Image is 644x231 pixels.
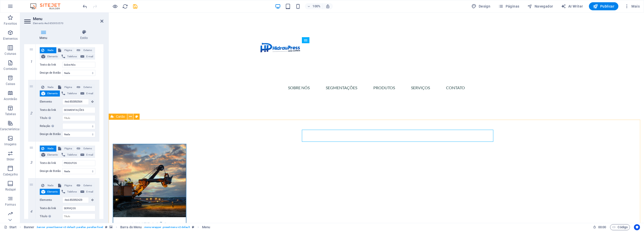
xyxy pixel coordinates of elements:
span: Nada [46,146,55,152]
button: save [132,3,138,9]
span: Página [63,84,73,90]
span: Telefone [67,54,77,60]
button: Página [57,182,75,189]
em: 3 [28,160,35,164]
label: Texto do link [40,160,62,166]
p: Cabeçalho [3,172,18,176]
i: Desfazer: Alterar itens do menu (Ctrl+Z) [82,4,88,9]
button: 100% [305,3,323,9]
span: Externo [82,182,94,189]
span: Telefone [67,152,77,158]
label: Design de Botão [40,70,62,76]
img: Editor Logo [29,3,67,9]
span: AI Writer [561,4,583,9]
p: Tabelas [5,112,16,116]
span: E-mail [86,90,94,97]
span: : [602,225,602,229]
p: Caixas [6,82,15,86]
span: Nada [46,84,55,90]
span: . menu-wrapper .preset-menu-v2-default [144,224,190,230]
span: E-mail [86,152,94,158]
em: 2 [28,111,35,115]
button: Navegador [525,2,555,10]
label: Elemento [40,99,62,105]
button: Externo [75,146,95,152]
span: Código [612,224,628,230]
input: Texto do link... [62,205,95,211]
span: . banner .preset-banner-v3-default .parallax .parallax-fixed [36,224,103,230]
span: Navegador [527,4,553,9]
button: Elemento [40,54,60,60]
p: Imagens [4,142,16,146]
h4: Estilo [65,30,103,40]
label: Texto do link [40,107,62,113]
input: Título [62,213,95,219]
h3: Elemento #ed-850950570 [33,21,93,26]
label: Título [40,213,62,219]
p: Rodapé [5,188,16,192]
button: AI Writer [559,2,585,10]
span: E-mail [86,189,94,195]
button: Página [57,47,75,53]
span: Externo [82,146,94,152]
button: Telefone [60,54,79,60]
label: Design de Botão [40,168,62,174]
p: Acordeão [4,97,17,101]
p: Conteúdo [4,67,17,71]
button: Publicar [589,2,618,10]
p: Slider [7,157,14,161]
em: 4 [28,209,35,213]
i: Recarregar página [122,4,128,9]
button: Código [610,224,630,230]
button: Usercentrics [634,224,640,230]
span: Elemento [47,189,58,195]
button: undo [82,3,88,9]
label: Texto do link [40,205,62,211]
input: Nenhum elemento escolhido [62,99,89,105]
p: Formas [5,203,16,207]
button: Nada [40,47,56,53]
label: Título [40,115,62,121]
button: Elemento [40,189,60,195]
button: Telefone [60,152,79,158]
input: Nenhum elemento escolhido [62,197,89,203]
button: Página [57,84,75,90]
span: Mais [624,4,640,9]
i: Este elemento contém um plano de fundo [109,226,112,228]
span: Cartão [116,115,125,118]
input: Texto do link... [62,160,95,166]
span: Página [63,47,73,53]
span: Nada [46,47,55,53]
span: Telefone [67,90,77,97]
label: Elemento [40,197,62,203]
button: reload [122,3,128,9]
span: Design [471,4,490,9]
button: Externo [75,84,95,90]
button: Externo [75,182,95,189]
span: E-mail [86,54,94,60]
label: Texto do link [40,62,62,68]
p: Colunas [5,52,16,56]
button: Páginas [496,2,521,10]
span: Telefone [67,189,77,195]
span: Clique para selecionar. Clique duas vezes para editar [202,224,210,230]
em: 1 [28,60,35,64]
span: Páginas [498,4,519,9]
input: Título [62,115,95,121]
button: E-mail [79,189,95,195]
span: Clique para selecionar. Clique duas vezes para editar [120,224,142,230]
a: Clique para cancelar a seleção. Clique duas vezes para abrir as Páginas [4,224,17,230]
button: Telefone [60,189,79,195]
button: Elemento [40,152,60,158]
button: E-mail [79,54,95,60]
h6: 100% [312,3,320,9]
span: Elemento [47,152,58,158]
span: Publicar [593,4,614,9]
button: Design [469,2,492,10]
span: 00 00 [598,224,606,230]
span: Página [63,182,73,189]
button: Nada [40,182,56,189]
label: Relação [40,123,62,129]
span: Elemento [47,54,58,60]
i: Este elemento é uma predefinição personalizável [192,226,194,228]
